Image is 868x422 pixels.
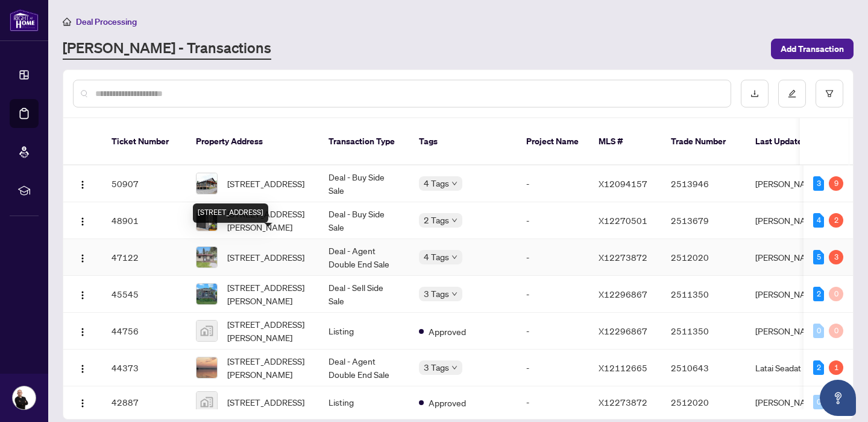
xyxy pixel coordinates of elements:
td: - [517,202,589,239]
th: MLS # [589,118,661,165]
span: Deal Processing [76,16,137,27]
a: [PERSON_NAME] - Transactions [63,38,271,60]
td: 44756 [102,313,186,350]
td: 50907 [102,165,186,202]
td: [PERSON_NAME] [746,239,836,276]
td: [PERSON_NAME] [746,202,836,239]
td: Deal - Agent Double End Sale [319,350,409,386]
button: Add Transaction [771,39,854,59]
td: 2512020 [661,386,746,418]
span: [STREET_ADDRESS] [227,395,304,409]
td: 48901 [102,202,186,239]
td: 47122 [102,239,186,276]
th: Tags [409,118,517,165]
td: Listing [319,313,409,350]
img: thumbnail-img [197,321,217,341]
img: Logo [78,254,87,263]
td: Listing [319,386,409,418]
td: - [517,165,589,202]
span: [STREET_ADDRESS][PERSON_NAME] [227,318,309,344]
div: 4 [813,213,824,228]
div: 1 [829,360,843,375]
td: 2512020 [661,239,746,276]
div: 3 [813,176,824,191]
span: home [63,18,71,26]
td: 2513946 [661,165,746,202]
span: [STREET_ADDRESS] [227,177,304,190]
td: [PERSON_NAME] [746,165,836,202]
span: 3 Tags [424,360,449,374]
span: 2 Tags [424,213,449,227]
td: Deal - Buy Side Sale [319,202,409,239]
span: Approved [429,396,466,409]
th: Property Address [186,118,319,165]
td: - [517,313,589,350]
td: 2511350 [661,276,746,313]
span: X12094157 [599,178,647,189]
td: - [517,386,589,418]
span: [STREET_ADDRESS][PERSON_NAME] [227,207,309,234]
span: X12296867 [599,289,647,299]
span: 4 Tags [424,250,449,264]
span: down [451,181,458,187]
img: thumbnail-img [197,173,217,194]
td: Deal - Agent Double End Sale [319,239,409,276]
span: down [451,291,458,297]
span: edit [788,89,796,98]
button: Logo [73,358,92,377]
span: X12273872 [599,252,647,263]
td: Deal - Sell Side Sale [319,276,409,313]
td: 2511350 [661,313,746,350]
th: Last Updated By [746,118,836,165]
img: Logo [78,364,87,374]
button: Logo [73,174,92,193]
img: logo [10,9,39,31]
th: Transaction Type [319,118,409,165]
span: 3 Tags [424,287,449,301]
div: 0 [813,395,824,409]
td: 45545 [102,276,186,313]
button: Logo [73,248,92,267]
td: [PERSON_NAME] [746,386,836,418]
div: 0 [829,287,843,301]
span: download [750,89,759,98]
img: Logo [78,398,87,408]
img: thumbnail-img [197,357,217,378]
td: Latai Seadat [746,350,836,386]
td: Deal - Buy Side Sale [319,165,409,202]
img: Profile Icon [13,386,36,409]
span: X12273872 [599,397,647,408]
span: X12112665 [599,362,647,373]
th: Trade Number [661,118,746,165]
span: filter [825,89,834,98]
span: [STREET_ADDRESS][PERSON_NAME] [227,354,309,381]
button: edit [778,80,806,107]
span: [STREET_ADDRESS] [227,251,304,264]
td: 42887 [102,386,186,418]
td: - [517,276,589,313]
th: Ticket Number [102,118,186,165]
td: 44373 [102,350,186,386]
td: - [517,350,589,386]
button: download [741,80,769,107]
div: 3 [829,250,843,264]
img: Logo [78,180,87,190]
span: Approved [429,325,466,338]
td: [PERSON_NAME] [746,276,836,313]
img: thumbnail-img [197,392,217,412]
div: 2 [813,287,824,301]
button: Logo [73,211,92,230]
span: down [451,365,458,371]
th: Project Name [517,118,589,165]
span: X12296867 [599,325,647,336]
span: [STREET_ADDRESS][PERSON_NAME] [227,281,309,307]
span: X12270501 [599,215,647,226]
img: thumbnail-img [197,247,217,267]
img: Logo [78,217,87,226]
div: 2 [829,213,843,228]
span: Add Transaction [781,39,844,59]
button: Logo [73,321,92,340]
img: Logo [78,327,87,337]
span: 4 Tags [424,176,449,190]
td: 2510643 [661,350,746,386]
